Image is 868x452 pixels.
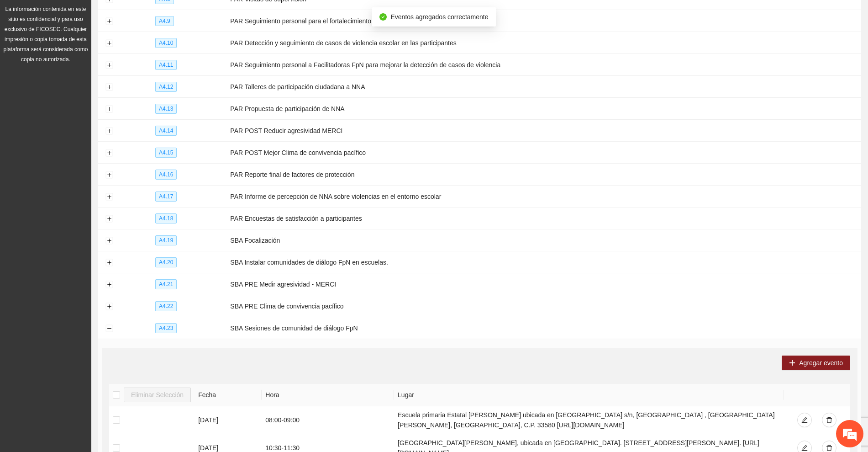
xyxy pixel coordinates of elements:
[4,6,88,63] span: La información contenida en este sitio es confidencial y para uso exclusivo de FICOSEC. Cualquier...
[226,317,861,339] td: SBA Sesiones de comunidad de diálogo FpN
[262,384,394,406] th: Hora
[155,126,177,136] span: A4.14
[155,104,177,114] span: A4.13
[105,128,113,135] button: Expand row
[105,193,113,201] button: Expand row
[105,259,113,266] button: Expand row
[105,149,113,157] button: Expand row
[105,215,113,223] button: Expand row
[155,16,174,26] span: A4.9
[47,47,153,58] div: Conversaciones
[226,164,861,186] td: PAR Reporte final de factores de protección
[782,356,850,370] button: plusAgregar evento
[226,10,861,32] td: PAR Seguimiento personal para el fortalecimiento de conducción de comunidades FpN
[105,303,113,310] button: Expand row
[226,142,861,164] td: PAR POST Mejor Clima de convivencia pacífico
[226,251,861,273] td: SBA Instalar comunidades de diálogo FpN en escuelas.
[789,360,795,367] span: plus
[797,413,812,427] button: edit
[394,406,784,434] td: Escuela primaria Estatal [PERSON_NAME] ubicada en [GEOGRAPHIC_DATA] s/n, [GEOGRAPHIC_DATA] , [GEO...
[105,40,113,47] button: Expand row
[155,191,177,202] span: A4.17
[49,242,130,259] div: Chatear ahora
[801,445,808,452] span: edit
[150,5,172,27] div: Minimizar ventana de chat en vivo
[799,358,843,368] span: Agregar evento
[826,445,832,452] span: delete
[226,32,861,54] td: PAR Detección y seguimiento de casos de violencia escolar en las participantes
[105,171,113,179] button: Expand row
[155,235,177,245] span: A4.19
[105,84,113,91] button: Expand row
[826,417,832,424] span: delete
[155,60,177,70] span: A4.11
[226,273,861,295] td: SBA PRE Medir agresividad - MERCI
[155,82,177,92] span: A4.12
[195,406,262,434] td: [DATE]
[105,18,113,25] button: Expand row
[105,325,113,332] button: Collapse row
[262,406,394,434] td: 08:00 - 09:00
[226,120,861,142] td: PAR POST Reducir agresividad MERCI
[105,281,113,288] button: Expand row
[155,170,177,180] span: A4.16
[124,388,191,402] button: Eliminar Selección
[155,301,177,311] span: A4.22
[105,237,113,245] button: Expand row
[394,384,784,406] th: Lugar
[379,13,387,21] span: check-circle
[226,186,861,207] td: PAR Informe de percepción de NNA sobre violencias en el entorno escolar
[226,54,861,76] td: PAR Seguimiento personal a Facilitadoras FpN para mejorar la detección de casos de violencia
[155,323,177,333] span: A4.23
[155,257,177,267] span: A4.20
[226,98,861,120] td: PAR Propuesta de participación de NNA
[155,148,177,158] span: A4.15
[801,417,808,424] span: edit
[105,62,113,69] button: Expand row
[390,13,488,21] span: Eventos agregados correctamente
[226,76,861,98] td: PAR Talleres de participación ciudadana a NNA
[105,106,113,113] button: Expand row
[23,135,156,228] span: No hay ninguna conversación en curso
[226,207,861,229] td: PAR Encuestas de satisfacción a participantes
[822,413,836,427] button: delete
[195,384,262,406] th: Fecha
[226,295,861,317] td: SBA PRE Clima de convivencia pacífico
[155,279,177,289] span: A4.21
[226,229,861,251] td: SBA Focalización
[155,38,177,48] span: A4.10
[155,213,177,223] span: A4.18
